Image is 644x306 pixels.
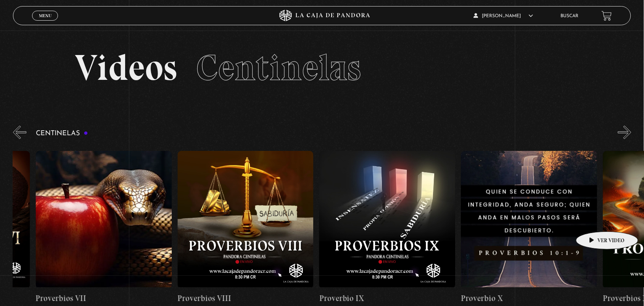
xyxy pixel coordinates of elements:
[319,292,456,304] h4: Proverbio IX
[36,292,172,304] h4: Proverbios VII
[618,126,631,139] button: Next
[474,14,533,18] span: [PERSON_NAME]
[36,20,54,25] span: Cerrar
[39,13,52,18] span: Menu
[13,126,26,139] button: Previous
[561,14,579,18] a: Buscar
[178,292,314,304] h4: Proverbios VIII
[602,11,612,21] a: View your shopping cart
[75,50,569,86] h2: Videos
[461,292,597,304] h4: Proverbio X
[196,46,361,89] span: Centinelas
[36,130,88,137] h3: Centinelas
